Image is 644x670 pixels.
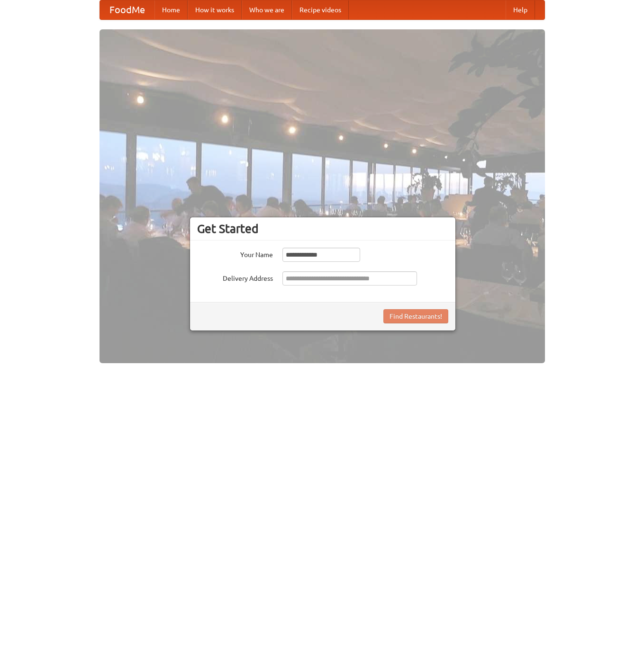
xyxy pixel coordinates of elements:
[188,0,242,19] a: How it works
[506,0,535,19] a: Help
[292,0,349,19] a: Recipe videos
[383,309,448,323] button: Find Restaurants!
[242,0,292,19] a: Who we are
[197,222,448,236] h3: Get Started
[100,0,154,19] a: FoodMe
[197,248,273,259] label: Your Name
[197,271,273,283] label: Delivery Address
[154,0,188,19] a: Home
